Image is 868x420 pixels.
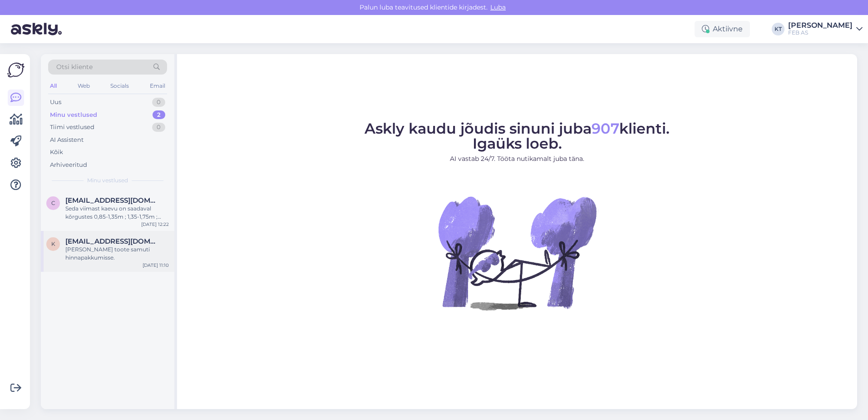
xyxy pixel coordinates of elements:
[365,120,670,152] span: Askly kaudu jõudis sinuni juba klienti. Igaüks loeb.
[7,61,25,79] img: Askly Logo
[592,120,619,137] span: 907
[65,205,169,221] div: Seda viimast kaevu on saadaval kõrgustes 0,85-1,35m ; 1,35-1,75m ; 1,75-2,25m ; 2,25-2,75m
[788,29,853,36] div: FEB AS
[50,98,61,107] div: Uus
[108,80,131,92] div: Socials
[76,80,92,92] div: Web
[48,80,59,92] div: All
[65,237,160,245] span: kaupo.reisenbuk@gmail.com
[152,123,165,132] div: 0
[695,21,750,37] div: Aktiivne
[87,176,128,185] span: Minu vestlused
[153,110,165,120] div: 2
[143,262,169,269] div: [DATE] 11:10
[50,110,97,120] div: Minu vestlused
[56,62,93,72] span: Otsi kliente
[772,23,784,35] div: KT
[365,154,670,164] p: AI vastab 24/7. Tööta nutikamalt juba täna.
[788,22,853,29] div: [PERSON_NAME]
[50,148,63,157] div: Kõik
[51,240,55,247] span: k
[65,245,169,262] div: [PERSON_NAME] toote samuti hinnapakkumisse.
[50,123,94,132] div: Tiimi vestlused
[152,98,165,107] div: 0
[50,135,84,145] div: AI Assistent
[141,221,169,228] div: [DATE] 12:22
[148,80,167,92] div: Email
[50,160,87,170] div: Arhiveeritud
[51,200,55,206] span: c
[65,196,160,205] span: carlotali9@gmail.com
[788,22,863,36] a: [PERSON_NAME]FEB AS
[435,171,599,335] img: No Chat active
[488,3,508,11] span: Luba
